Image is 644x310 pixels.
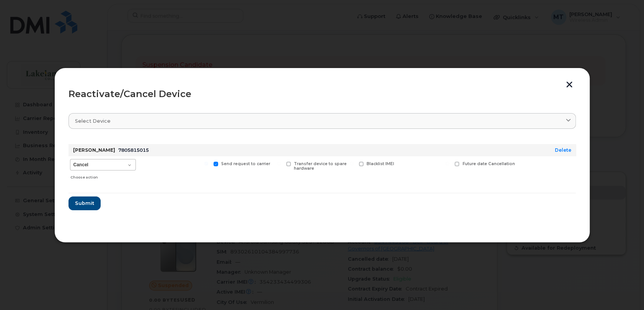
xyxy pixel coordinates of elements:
a: Select device [68,113,576,129]
a: Delete [555,147,571,153]
span: Transfer device to spare hardware [294,161,347,171]
span: Send request to carrier [221,161,270,166]
span: Select device [75,117,111,125]
span: Blacklist IMEI [367,161,394,166]
span: 7805815015 [118,147,149,153]
div: Choose action [70,171,135,180]
span: Future date Cancellation [462,161,515,166]
input: Future date Cancellation [445,162,449,166]
strong: [PERSON_NAME] [73,147,115,153]
input: Transfer device to spare hardware [277,162,281,166]
div: Reactivate/Cancel Device [68,89,576,99]
input: Blacklist IMEI [350,162,354,166]
input: Send request to carrier [204,162,208,166]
